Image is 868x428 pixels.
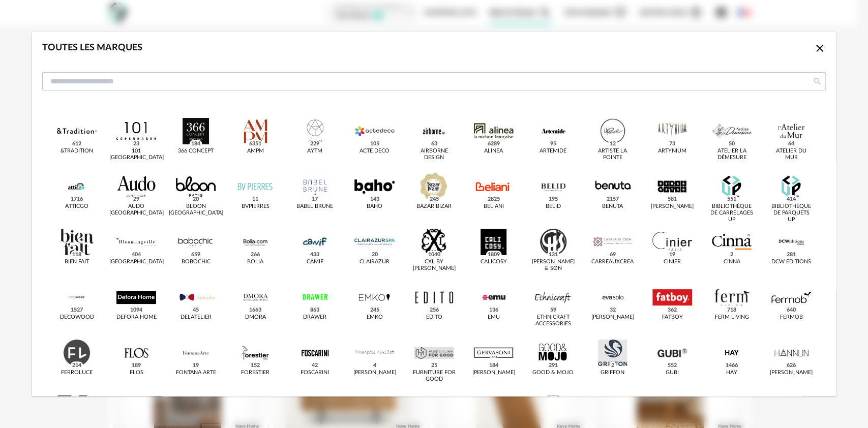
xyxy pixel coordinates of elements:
span: 640 [785,306,797,314]
div: Furniture for Good [412,370,456,383]
div: [PERSON_NAME] [770,370,813,376]
span: 20 [191,195,201,203]
span: 59 [548,306,558,314]
div: Bobochic [182,259,211,265]
span: 1716 [69,195,85,203]
div: BLOON [GEOGRAPHIC_DATA] [169,203,223,217]
div: Defora Home [116,314,157,321]
span: 25 [429,361,439,370]
div: Ferm Living [714,314,749,321]
span: 45 [191,306,201,314]
span: 184 [487,361,500,370]
span: 152 [249,361,262,370]
span: 64 [786,140,796,148]
span: 69 [608,251,617,259]
span: 131 [547,251,559,259]
span: 414 [785,195,797,203]
span: 143 [368,195,381,203]
span: 281 [785,251,797,259]
div: Decowood [60,314,94,321]
span: 23 [132,140,141,148]
span: 626 [785,361,797,370]
div: EMKO [366,314,382,321]
div: CLAIRAZUR [360,259,390,265]
span: 266 [249,251,262,259]
span: 6289 [486,140,501,148]
span: 552 [666,361,678,370]
span: 63 [429,140,439,148]
span: 184 [190,140,202,148]
div: Artiste La Pointe [590,148,635,161]
div: Baho [367,203,382,210]
div: Foscarini [301,370,329,376]
div: Flos [130,370,143,376]
span: 42 [310,361,320,370]
div: Ferroluce [61,370,93,376]
span: 19 [191,361,201,370]
div: Toutes les marques [42,42,142,54]
span: 256 [428,306,440,314]
div: AMPM [247,148,264,155]
span: 189 [130,361,143,370]
span: 291 [547,361,559,370]
div: Artemide [540,148,566,155]
div: [GEOGRAPHIC_DATA] [109,259,164,265]
div: Carreauxcrea [591,259,634,265]
span: 17 [310,195,320,203]
div: Cinier [664,259,681,265]
span: 433 [309,251,321,259]
span: 581 [666,195,678,203]
div: Emu [488,314,500,321]
span: 1527 [69,306,85,314]
div: CAMIF [307,259,323,265]
span: 32 [608,306,617,314]
div: DCW Editions [771,259,811,265]
span: 136 [487,306,500,314]
div: Bibliothèque de Parquets UP [769,203,813,223]
div: Dmora [245,314,266,321]
div: [PERSON_NAME] & Søn [531,259,575,272]
div: [PERSON_NAME] [591,314,634,321]
span: 612 [71,140,83,148]
span: 1040 [426,251,442,259]
span: 245 [368,306,381,314]
div: [PERSON_NAME] [472,370,515,376]
span: 229 [309,140,321,148]
span: 2 [609,361,616,370]
div: Ethnicraft Accessories [531,314,575,327]
span: 214 [71,361,83,370]
span: 2 [728,251,735,259]
span: 2825 [486,195,501,203]
div: &tradition [61,148,93,155]
div: Delatelier [181,314,212,321]
div: Forestier [241,370,270,376]
div: 366 Concept [178,148,214,155]
span: 73 [667,140,677,148]
span: 12 [608,140,617,148]
span: 659 [190,251,202,259]
div: Atelier du Mur [769,148,813,161]
span: 195 [547,195,559,203]
div: Fatboy [662,314,682,321]
div: Edito [426,314,442,321]
div: Beliani [484,203,504,210]
span: 1809 [486,251,501,259]
span: 245 [428,195,440,203]
span: 4 [371,361,378,370]
div: Cinna [723,259,740,265]
div: Bien Fait [65,259,89,265]
span: 1094 [129,306,144,314]
div: Benuta [602,203,623,210]
div: Atelier La Démesure [709,148,754,161]
div: Gubi [666,370,679,376]
span: 2157 [605,195,620,203]
span: 362 [666,306,678,314]
div: Artynium [658,148,686,155]
span: 95 [548,140,558,148]
div: AYTM [307,148,322,155]
span: 19 [667,251,677,259]
div: Griffon [601,370,624,376]
span: 6351 [248,140,263,148]
div: BVpierres [242,203,270,210]
span: 1466 [724,361,739,370]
